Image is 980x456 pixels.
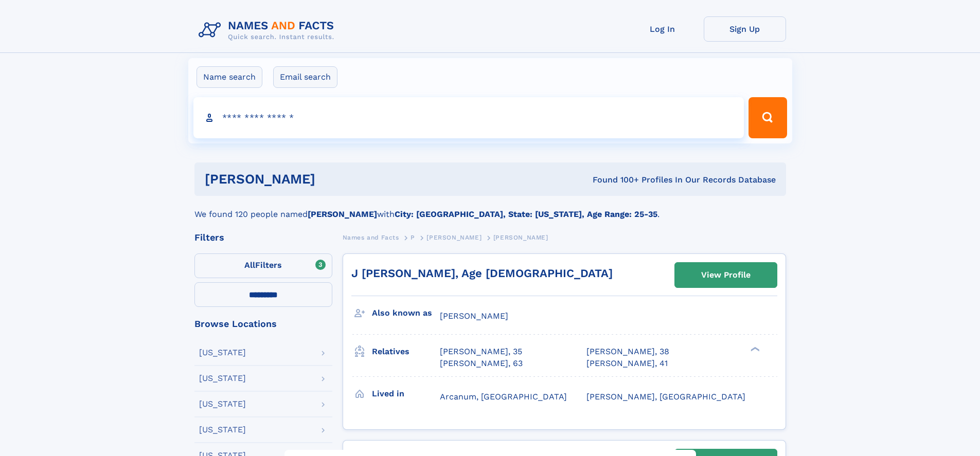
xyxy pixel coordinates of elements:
div: View Profile [701,263,751,287]
div: [US_STATE] [199,374,246,382]
div: ❯ [748,346,760,353]
div: Filters [194,233,332,242]
span: [PERSON_NAME] [440,311,508,321]
a: [PERSON_NAME], 63 [440,358,523,369]
a: View Profile [675,263,777,287]
h1: [PERSON_NAME] [205,173,454,186]
div: [US_STATE] [199,426,246,434]
label: Filters [194,253,332,278]
a: [PERSON_NAME] [426,231,482,244]
a: Sign Up [704,16,786,42]
a: [PERSON_NAME], 35 [440,346,522,357]
span: All [244,260,255,270]
a: [PERSON_NAME], 41 [586,358,668,369]
div: Browse Locations [194,319,332,329]
b: [PERSON_NAME] [308,209,377,219]
h3: Lived in [372,385,440,403]
span: [PERSON_NAME] [426,234,482,241]
h3: Relatives [372,343,440,360]
span: [PERSON_NAME], [GEOGRAPHIC_DATA] [586,392,745,402]
div: [US_STATE] [199,400,246,408]
input: search input [193,97,744,138]
label: Name search [197,66,262,88]
div: Found 100+ Profiles In Our Records Database [454,174,776,186]
a: Names and Facts [343,231,399,244]
b: City: [GEOGRAPHIC_DATA], State: [US_STATE], Age Range: 25-35 [395,209,657,219]
span: Arcanum, [GEOGRAPHIC_DATA] [440,392,567,402]
img: Logo Names and Facts [194,16,343,44]
label: Email search [273,66,337,88]
a: P [411,231,415,244]
div: We found 120 people named with . [194,196,786,221]
div: [US_STATE] [199,349,246,357]
span: P [411,234,415,241]
h3: Also known as [372,304,440,322]
button: Search Button [749,97,787,138]
a: J [PERSON_NAME], Age [DEMOGRAPHIC_DATA] [351,267,613,280]
a: Log In [621,16,704,42]
span: [PERSON_NAME] [493,234,548,241]
a: [PERSON_NAME], 38 [586,346,669,357]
